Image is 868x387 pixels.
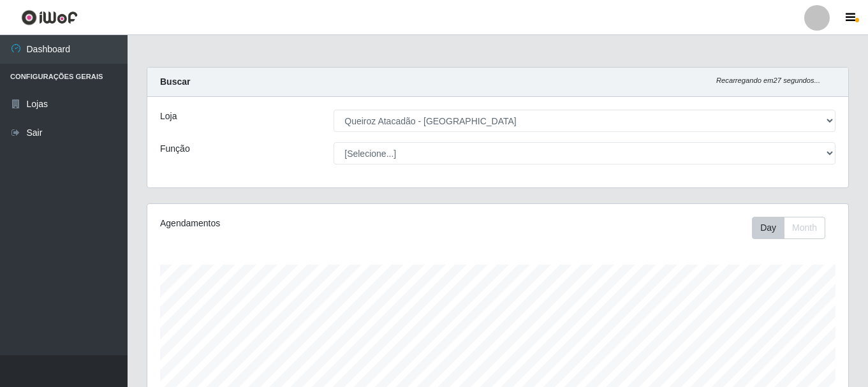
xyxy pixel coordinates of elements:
[160,217,430,230] div: Agendamentos
[752,217,825,239] div: First group
[752,217,835,239] div: Toolbar with button groups
[160,110,177,123] label: Loja
[784,217,825,239] button: Month
[716,77,820,84] i: Recarregando em 27 segundos...
[160,77,190,87] strong: Buscar
[752,217,784,239] button: Day
[21,10,78,26] img: CoreUI Logo
[160,142,190,156] label: Função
